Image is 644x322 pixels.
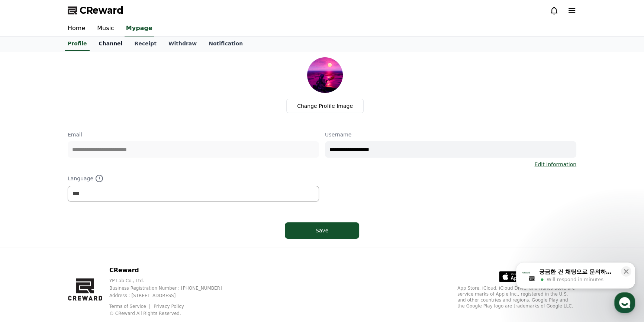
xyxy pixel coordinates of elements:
[96,236,143,254] a: Settings
[68,4,123,16] a: CReward
[91,21,120,36] a: Music
[325,131,576,138] p: Username
[49,236,96,254] a: Messages
[109,266,234,275] p: CReward
[109,278,234,284] p: YP Lab Co., Ltd.
[110,247,128,253] span: Settings
[300,227,344,234] div: Save
[93,37,128,51] a: Channel
[109,304,152,309] a: Terms of Service
[2,236,49,254] a: Home
[62,247,84,253] span: Messages
[457,285,576,309] p: App Store, iCloud, iCloud Drive, and iTunes Store are service marks of Apple Inc., registered in ...
[154,304,184,309] a: Privacy Policy
[203,37,249,51] a: Notification
[80,4,123,16] span: CReward
[19,247,32,253] span: Home
[534,161,576,168] a: Edit Information
[109,285,234,291] p: Business Registration Number : [PHONE_NUMBER]
[65,37,90,51] a: Profile
[109,310,234,316] p: © CReward All Rights Reserved.
[62,21,91,36] a: Home
[286,99,364,113] label: Change Profile Image
[162,37,203,51] a: Withdraw
[125,21,154,36] a: Mypage
[285,222,359,239] button: Save
[307,57,343,93] img: profile_image
[68,174,319,183] p: Language
[68,131,319,138] p: Email
[128,37,162,51] a: Receipt
[109,293,234,299] p: Address : [STREET_ADDRESS]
